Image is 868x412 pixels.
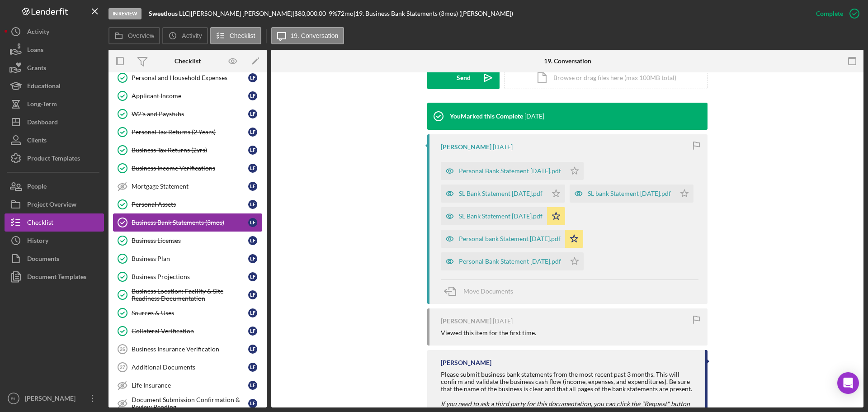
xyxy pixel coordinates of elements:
div: Business Insurance Verification [132,346,248,353]
button: Personal bank Statement [DATE].pdf [441,230,583,248]
div: Send [457,66,471,89]
div: Long-Term [27,95,57,115]
div: [PERSON_NAME] [23,389,81,410]
div: | 19. Business Bank Statements (3mos) ([PERSON_NAME]) [354,10,513,17]
div: Complete [816,5,843,23]
div: In Review [108,8,142,19]
a: Business Tax Returns (2yrs)LF [113,141,262,159]
div: Sources & Uses [132,309,248,317]
a: Business LicensesLF [113,232,262,250]
button: Documents [5,250,104,268]
div: 9 % [329,10,337,17]
button: RL[PERSON_NAME] [5,389,104,407]
div: Loans [27,41,43,61]
button: Long-Term [5,95,104,113]
div: Open Intercom Messenger [837,372,859,394]
div: L F [248,363,257,372]
button: Activity [162,27,208,44]
a: Grants [5,59,104,77]
div: Additional Documents [132,364,248,371]
div: L F [248,109,257,118]
a: Applicant IncomeLF [113,87,262,105]
div: L F [248,73,257,82]
a: 26Business Insurance VerificationLF [113,340,262,358]
label: Checklist [230,32,255,39]
div: L F [248,182,257,191]
div: Business Bank Statements (3mos) [132,219,248,226]
button: Educational [5,77,104,95]
div: Personal Assets [132,201,248,208]
div: L F [248,164,257,173]
div: Document Submission Confirmation & Review Pending [132,396,248,411]
a: Document Templates [5,268,104,286]
button: SL Bank Statement [DATE].pdf [441,207,565,225]
div: SL Bank Statement [DATE].pdf [459,190,542,197]
div: People [27,177,47,198]
div: L F [248,381,257,390]
div: [PERSON_NAME] [441,359,491,366]
button: Personal Bank Statement [DATE].pdf [441,162,584,180]
div: L F [248,128,257,137]
button: History [5,232,104,250]
text: RL [11,396,17,401]
div: Life Insurance [132,382,248,389]
div: L F [248,146,257,155]
a: Mortgage StatementLF [113,177,262,195]
button: SL Bank Statement [DATE].pdf [441,185,565,203]
a: Activity [5,23,104,41]
a: Life InsuranceLF [113,376,262,394]
div: L F [248,200,257,209]
span: Move Documents [463,287,513,295]
div: Activity [27,23,49,43]
button: Checklist [210,27,261,44]
div: History [27,232,48,252]
div: L F [248,345,257,354]
div: Business Location: Facility & Site Readiness Documentation [132,288,248,302]
button: SL bank Statement [DATE].pdf [570,185,693,203]
a: Sources & UsesLF [113,304,262,322]
a: Personal and Household ExpensesLF [113,69,262,87]
div: 72 mo [337,10,354,17]
a: Business Bank Statements (3mos)LF [113,213,262,232]
time: 2025-07-11 18:46 [493,143,513,151]
a: Loans [5,41,104,59]
button: People [5,177,104,195]
div: Collateral Verification [132,327,248,335]
div: Project Overview [27,195,76,216]
div: [PERSON_NAME] [441,143,491,151]
a: 27Additional DocumentsLF [113,358,262,376]
div: Checklist [175,57,201,65]
div: Educational [27,77,61,97]
div: Business Projections [132,273,248,280]
a: Checklist [5,213,104,232]
div: Personal Tax Returns (2 Years) [132,128,248,136]
div: Business Tax Returns (2yrs) [132,147,248,154]
div: L F [248,327,257,336]
div: L F [248,290,257,299]
div: Documents [27,250,59,270]
div: L F [248,254,257,263]
button: Dashboard [5,113,104,131]
div: Business Licenses [132,237,248,244]
div: Personal and Household Expenses [132,74,248,81]
div: | [149,10,191,17]
button: Move Documents [441,280,522,303]
time: 2025-08-18 18:22 [524,113,544,120]
tspan: 27 [120,365,125,370]
label: Overview [128,32,154,39]
button: Personal Bank Statement [DATE].pdf [441,252,584,270]
b: Sweetlous LLC [149,9,189,17]
div: You Marked this Complete [450,113,523,120]
a: Project Overview [5,195,104,213]
div: Product Templates [27,149,80,170]
div: Mortgage Statement [132,183,248,190]
a: Business Income VerificationsLF [113,159,262,177]
time: 2025-07-10 17:32 [493,317,513,325]
div: L F [248,399,257,408]
button: Send [427,66,500,89]
button: Overview [108,27,160,44]
a: Business PlanLF [113,250,262,268]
